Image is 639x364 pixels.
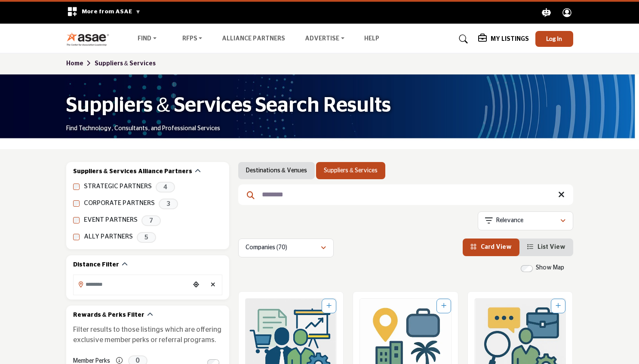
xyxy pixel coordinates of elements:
h2: Rewards & Perks Filter [73,311,144,320]
div: Clear search location [207,276,220,294]
span: 3 [159,199,178,209]
a: Home [66,61,95,67]
span: 7 [141,215,161,226]
li: Card View [463,239,519,256]
span: Log In [546,35,562,42]
label: ALLY PARTNERS [84,232,133,242]
h2: Suppliers & Services Alliance Partners [73,168,192,176]
a: Suppliers & Services [95,61,156,67]
a: Find [132,33,163,45]
input: ALLY PARTNERS checkbox [73,234,80,240]
input: STRATEGIC PARTNERS checkbox [73,184,80,190]
span: More from ASAE [82,9,141,15]
a: RFPs [176,33,209,45]
button: Companies (70) [238,239,334,257]
a: Help [364,36,379,42]
p: Companies (70) [246,244,287,252]
a: Add To List [441,303,446,309]
li: List View [519,239,573,256]
span: 5 [137,232,156,243]
a: Advertise [299,33,350,45]
p: Relevance [496,217,523,225]
button: Relevance [478,211,573,230]
a: Suppliers & Services [324,166,378,175]
div: My Listings [478,34,529,44]
a: View Card [470,244,512,250]
span: Card View [481,244,512,250]
div: More from ASAE [61,2,146,24]
h1: Suppliers & Services Search Results [66,92,391,119]
input: CORPORATE PARTNERS checkbox [73,200,80,207]
img: Site Logo [66,32,114,46]
input: Search Keyword [238,184,573,205]
a: View List [527,244,565,250]
h2: Distance Filter [73,261,119,269]
a: Add To List [556,303,561,309]
label: Show Map [536,263,564,272]
a: Alliance Partners [222,36,285,42]
p: Find Technology, Consultants, and Professional Services [66,125,220,133]
a: Add To List [326,303,332,309]
a: Search [451,32,473,46]
label: EVENT PARTNERS [84,215,138,225]
label: STRATEGIC PARTNERS [84,182,152,192]
p: Filter results to those listings which are offering exclusive member perks or referral programs. [73,324,222,345]
button: Log In [535,31,573,47]
label: CORPORATE PARTNERS [84,199,155,208]
h5: My Listings [491,35,529,43]
a: Destinations & Venues [246,166,307,175]
span: 4 [156,182,175,193]
input: Search Location [74,276,190,293]
div: Choose your current location [190,276,203,294]
span: List View [538,244,565,250]
input: EVENT PARTNERS checkbox [73,217,80,223]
